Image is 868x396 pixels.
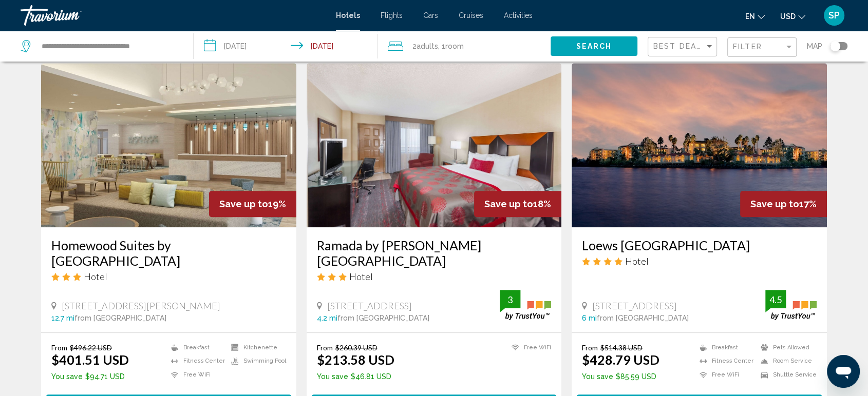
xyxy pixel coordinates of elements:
p: $94.71 USD [51,372,129,381]
span: USD [780,12,796,21]
div: 17% [740,191,827,217]
div: 3 star Hotel [51,271,286,282]
a: Homewood Suites by [GEOGRAPHIC_DATA] [51,237,286,268]
button: Check-in date: Nov 8, 2025 Check-out date: Nov 10, 2025 [194,31,377,62]
li: Breakfast [166,343,226,352]
li: Fitness Center [694,357,756,366]
li: Pets Allowed [756,343,817,352]
img: Hotel image [572,63,827,227]
div: 4.5 [765,293,786,306]
li: Swimming Pool [226,357,286,366]
span: Save up to [219,199,268,209]
a: Cruises [459,11,483,19]
span: 6 mi [582,314,597,322]
del: $514.38 USD [600,343,643,352]
mat-select: Sort by [653,43,714,51]
a: Cars [423,11,438,19]
a: Activities [504,11,533,19]
img: trustyou-badge.svg [765,290,817,320]
span: Save up to [484,199,533,209]
span: From [317,343,333,352]
li: Free WiFi [694,370,756,379]
a: Travorium [21,5,326,26]
span: You save [51,372,83,381]
div: 3 [500,293,520,306]
span: Hotel [84,271,107,282]
button: Toggle map [822,42,847,51]
button: User Menu [821,5,847,26]
a: Ramada by [PERSON_NAME] [GEOGRAPHIC_DATA] [317,237,552,268]
li: Free WiFi [166,370,226,379]
span: Hotel [625,255,649,267]
del: $496.22 USD [70,343,112,352]
button: Filter [727,37,797,58]
span: Room [445,42,464,50]
span: Save up to [750,199,799,209]
span: You save [582,372,613,381]
button: Travelers: 2 adults, 0 children [378,31,551,62]
a: Hotels [336,11,360,19]
span: You save [317,372,348,381]
iframe: Кнопка запуска окна обмена сообщениями [827,355,860,388]
img: Hotel image [41,63,296,227]
p: $85.59 USD [582,372,659,381]
span: 4.2 mi [317,314,337,322]
li: Kitchenette [226,343,286,352]
span: From [51,343,67,352]
span: 12.7 mi [51,314,74,322]
span: 2 [412,39,438,53]
span: , 1 [438,39,464,53]
li: Breakfast [694,343,756,352]
span: Map [807,39,822,53]
ins: $401.51 USD [51,352,129,367]
button: Change language [745,9,765,24]
a: Flights [381,11,403,19]
span: from [GEOGRAPHIC_DATA] [597,314,689,322]
span: from [GEOGRAPHIC_DATA] [74,314,166,322]
span: Hotel [349,271,373,282]
span: [STREET_ADDRESS] [592,300,677,311]
span: SP [828,10,840,21]
del: $260.39 USD [335,343,378,352]
div: 18% [474,191,561,217]
span: Search [576,43,612,51]
span: [STREET_ADDRESS] [327,300,412,311]
img: Hotel image [307,63,562,227]
span: [STREET_ADDRESS][PERSON_NAME] [62,300,220,311]
ins: $213.58 USD [317,352,394,367]
a: Loews [GEOGRAPHIC_DATA] [582,237,817,253]
span: en [745,12,755,21]
ins: $428.79 USD [582,352,659,367]
div: 4 star Hotel [582,255,817,267]
li: Fitness Center [166,357,226,366]
span: From [582,343,598,352]
div: 3 star Hotel [317,271,552,282]
img: trustyou-badge.svg [500,290,551,320]
p: $46.81 USD [317,372,394,381]
li: Shuttle Service [756,370,817,379]
button: Search [551,36,637,55]
li: Free WiFi [506,343,551,352]
span: Filter [733,43,762,51]
span: Adults [417,42,438,50]
button: Change currency [780,9,805,24]
span: Best Deals [653,42,707,50]
div: 19% [209,191,296,217]
li: Room Service [756,357,817,366]
span: from [GEOGRAPHIC_DATA] [337,314,429,322]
